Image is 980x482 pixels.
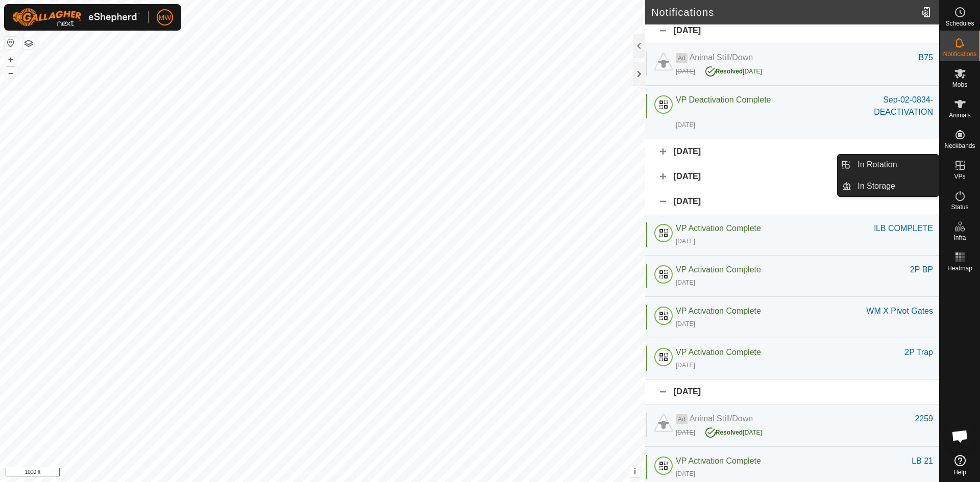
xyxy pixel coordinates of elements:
div: B75 [919,52,933,64]
button: – [5,67,17,79]
div: WM X Pivot Gates [866,305,933,317]
a: Open chat [945,421,975,451]
div: Sep-02-0834-DEACTIVATION [830,94,933,118]
span: Infra [953,235,966,241]
div: 2P Trap [904,346,933,359]
div: 2P BP [910,264,933,276]
span: Status [951,204,968,210]
a: In Rotation [851,155,939,175]
span: VP Activation Complete [676,456,761,465]
span: Mobs [952,82,967,88]
button: i [629,466,641,477]
span: VP Deactivation Complete [676,95,771,104]
div: [DATE] [676,120,695,130]
div: 2259 [915,413,933,425]
img: Gallagher Logo [12,8,140,27]
span: Notifications [943,51,976,57]
span: Animal Still/Down [690,53,753,62]
span: Resolved [716,429,743,436]
a: Contact Us [333,469,363,478]
li: In Storage [838,176,939,196]
div: LB 21 [912,455,933,467]
div: lLB COMPLETE [874,222,933,235]
li: In Rotation [838,155,939,175]
span: Animal Still/Down [690,414,753,423]
div: [DATE] [705,425,762,437]
div: [DATE] [676,469,695,478]
span: Resolved [716,68,743,75]
div: [DATE] [676,237,695,246]
div: [DATE] [676,428,695,437]
span: Schedules [945,20,974,27]
div: [DATE] [645,139,939,164]
span: Heatmap [947,265,972,271]
span: VP Activation Complete [676,307,761,315]
div: [DATE] [676,319,695,328]
div: [DATE] [705,64,762,76]
span: Help [953,469,966,475]
a: Help [940,451,980,479]
a: In Storage [851,176,939,196]
span: Animals [949,112,971,118]
div: [DATE] [645,379,939,404]
button: Map Layers [22,37,35,49]
button: Reset Map [5,37,17,49]
a: Privacy Policy [282,469,321,478]
span: VPs [954,173,965,180]
span: i [634,467,636,476]
span: Ad [676,53,688,63]
span: VP Activation Complete [676,224,761,233]
div: [DATE] [645,18,939,43]
div: [DATE] [676,67,695,76]
span: In Rotation [857,159,897,171]
span: In Storage [857,180,895,192]
span: VP Activation Complete [676,265,761,274]
span: MW [159,12,171,23]
div: [DATE] [676,278,695,287]
span: Neckbands [944,143,975,149]
div: [DATE] [676,361,695,370]
button: + [5,54,17,66]
span: VP Activation Complete [676,348,761,357]
div: [DATE] [645,189,939,214]
span: Ad [676,414,688,424]
h2: Notifications [651,6,917,18]
div: [DATE] [645,164,939,189]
